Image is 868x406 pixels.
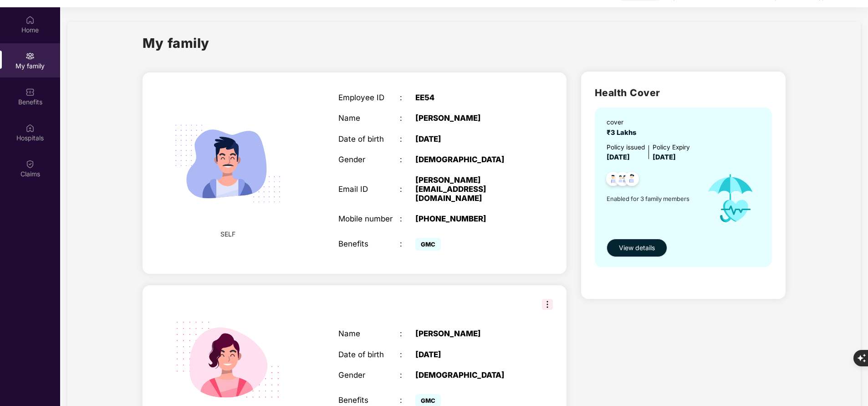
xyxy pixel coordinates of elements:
span: SELF [220,229,235,239]
div: : [400,239,415,248]
div: : [400,214,415,223]
img: svg+xml;base64,PHN2ZyBpZD0iSG9tZSIgeG1sbnM9Imh0dHA6Ly93d3cudzMub3JnLzIwMDAvc3ZnIiB3aWR0aD0iMjAiIG... [26,15,35,25]
div: [PERSON_NAME] [415,113,523,123]
div: Date of birth [338,350,400,359]
div: : [400,93,415,102]
span: ₹3 Lakhs [607,128,640,137]
div: [DATE] [415,134,523,144]
div: : [400,185,415,194]
img: icon [697,163,764,234]
div: Name [338,113,400,123]
div: Date of birth [338,134,400,144]
div: Name [338,329,400,338]
div: : [400,155,415,164]
div: Benefits [338,396,400,405]
div: [PHONE_NUMBER] [415,214,523,223]
div: EE54 [415,93,523,102]
h1: My family [143,33,209,53]
img: svg+xml;base64,PHN2ZyB3aWR0aD0iMjAiIGhlaWdodD0iMjAiIHZpZXdCb3g9IjAgMCAyMCAyMCIgZmlsbD0ibm9uZSIgeG... [26,51,35,61]
span: [DATE] [653,153,676,161]
div: Policy issued [607,143,645,152]
div: Mobile number [338,214,400,223]
img: svg+xml;base64,PHN2ZyBpZD0iSG9zcGl0YWxzIiB4bWxucz0iaHR0cDovL3d3dy53My5vcmcvMjAwMC9zdmciIHdpZHRoPS... [26,123,35,133]
img: svg+xml;base64,PHN2ZyB4bWxucz0iaHR0cDovL3d3dy53My5vcmcvMjAwMC9zdmciIHdpZHRoPSI0OC45NDMiIGhlaWdodD... [621,169,643,191]
img: svg+xml;base64,PHN2ZyBpZD0iQmVuZWZpdHMiIHhtbG5zPSJodHRwOi8vd3d3LnczLm9yZy8yMDAwL3N2ZyIgd2lkdGg9Ij... [26,87,35,97]
div: Gender [338,155,400,164]
div: [DEMOGRAPHIC_DATA] [415,155,523,164]
div: Email ID [338,185,400,194]
div: : [400,329,415,338]
div: : [400,134,415,144]
h2: Health Cover [595,85,772,100]
span: GMC [415,238,441,251]
div: [DATE] [415,350,523,359]
div: Policy Expiry [653,143,690,152]
div: Benefits [338,239,400,248]
img: svg+xml;base64,PHN2ZyB4bWxucz0iaHR0cDovL3d3dy53My5vcmcvMjAwMC9zdmciIHdpZHRoPSIyMjQiIGhlaWdodD0iMT... [162,98,293,229]
div: Employee ID [338,93,400,102]
span: View details [619,243,655,253]
div: : [400,350,415,359]
div: cover [607,118,640,127]
div: : [400,113,415,123]
img: svg+xml;base64,PHN2ZyB4bWxucz0iaHR0cDovL3d3dy53My5vcmcvMjAwMC9zdmciIHdpZHRoPSI0OC45MTUiIGhlaWdodD... [612,169,634,191]
div: [DEMOGRAPHIC_DATA] [415,370,523,380]
div: [PERSON_NAME][EMAIL_ADDRESS][DOMAIN_NAME] [415,175,523,203]
div: : [400,370,415,380]
div: : [400,396,415,405]
button: View details [607,239,667,257]
div: Gender [338,370,400,380]
img: svg+xml;base64,PHN2ZyB4bWxucz0iaHR0cDovL3d3dy53My5vcmcvMjAwMC9zdmciIHdpZHRoPSI0OC45NDMiIGhlaWdodD... [602,169,624,191]
span: [DATE] [607,153,630,161]
img: svg+xml;base64,PHN2ZyBpZD0iQ2xhaW0iIHhtbG5zPSJodHRwOi8vd3d3LnczLm9yZy8yMDAwL3N2ZyIgd2lkdGg9IjIwIi... [26,159,35,169]
div: [PERSON_NAME] [415,329,523,338]
span: Enabled for 3 family members [607,194,697,203]
img: svg+xml;base64,PHN2ZyB3aWR0aD0iMzIiIGhlaWdodD0iMzIiIHZpZXdCb3g9IjAgMCAzMiAzMiIgZmlsbD0ibm9uZSIgeG... [542,299,553,310]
